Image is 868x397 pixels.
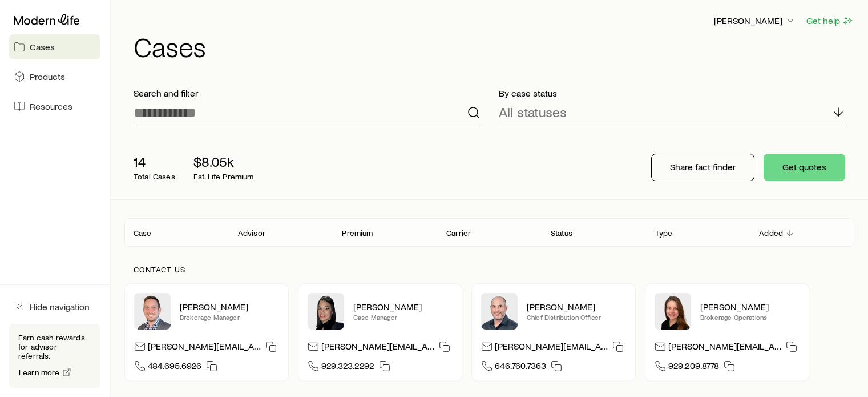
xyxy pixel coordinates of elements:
[134,228,152,238] p: Case
[238,228,265,238] p: Advisor
[180,301,279,312] p: [PERSON_NAME]
[30,41,55,53] span: Cases
[9,324,100,388] div: Earn cash rewards for advisor referrals.Learn more
[321,340,434,356] p: [PERSON_NAME][EMAIL_ADDRESS][DOMAIN_NAME]
[495,360,546,375] span: 646.760.7363
[19,368,60,376] span: Learn more
[495,340,608,356] p: [PERSON_NAME][EMAIL_ADDRESS][DOMAIN_NAME]
[353,301,453,312] p: [PERSON_NAME]
[527,301,626,312] p: [PERSON_NAME]
[30,101,72,112] span: Resources
[551,228,572,238] p: Status
[481,293,518,330] img: Dan Pierson
[180,312,279,322] p: Brokerage Manager
[714,15,796,26] p: [PERSON_NAME]
[134,33,854,60] h1: Cases
[353,312,453,322] p: Case Manager
[527,312,626,322] p: Chief Distribution Officer
[668,340,781,356] p: [PERSON_NAME][EMAIL_ADDRESS][DOMAIN_NAME]
[806,14,854,27] button: Get help
[700,301,800,312] p: [PERSON_NAME]
[764,154,845,181] button: Get quotes
[134,154,175,170] p: 14
[9,294,100,319] button: Hide navigation
[321,360,374,375] span: 929.323.2292
[30,301,90,312] span: Hide navigation
[193,154,254,170] p: $8.05k
[9,64,100,89] a: Products
[134,172,175,181] p: Total Cases
[342,228,373,238] p: Premium
[18,333,91,360] p: Earn cash rewards for advisor referrals.
[655,293,691,330] img: Ellen Wall
[134,265,845,274] p: Contact us
[499,87,846,99] p: By case status
[308,293,344,330] img: Elana Hasten
[148,360,201,375] span: 484.695.6926
[651,154,754,181] button: Share fact finder
[655,228,673,238] p: Type
[9,34,100,59] a: Cases
[134,87,481,99] p: Search and filter
[700,312,800,322] p: Brokerage Operations
[668,360,719,375] span: 929.209.8778
[759,228,783,238] p: Added
[30,71,65,82] span: Products
[9,94,100,119] a: Resources
[446,228,471,238] p: Carrier
[193,172,254,181] p: Est. Life Premium
[670,161,736,173] p: Share fact finder
[134,293,171,330] img: Brandon Parry
[499,104,567,120] p: All statuses
[713,14,797,28] button: [PERSON_NAME]
[124,218,854,247] div: Client cases
[148,340,261,356] p: [PERSON_NAME][EMAIL_ADDRESS][DOMAIN_NAME]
